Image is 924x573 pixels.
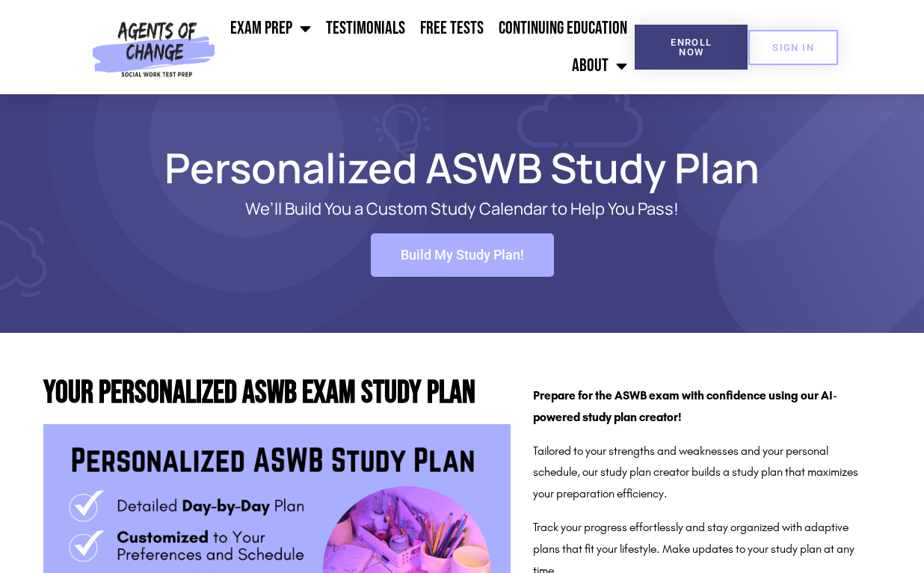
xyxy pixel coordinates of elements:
[659,37,724,57] span: Enroll Now
[401,248,524,262] span: Build My Study Plan!
[491,10,635,47] a: Continuing Education
[772,43,814,52] span: SIGN IN
[223,10,318,47] a: Exam Prep
[221,10,635,85] nav: Menu
[37,150,887,185] h1: Personalized ASWB Study Plan
[533,388,837,424] strong: Prepare for the ASWB exam with confidence using our AI-powered study plan creator!
[564,47,635,85] a: About
[318,10,413,47] a: Testimonials
[43,378,511,409] h2: Your Personalized ASWB Exam Study Plan
[97,200,827,218] p: We’ll Build You a Custom Study Calendar to Help You Pass!
[533,441,872,505] p: Tailored to your strengths and weaknesses and your personal schedule, our study plan creator buil...
[748,30,838,65] a: SIGN IN
[635,25,748,70] a: Enroll Now
[413,10,491,47] a: Free Tests
[371,233,554,277] a: Build My Study Plan!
